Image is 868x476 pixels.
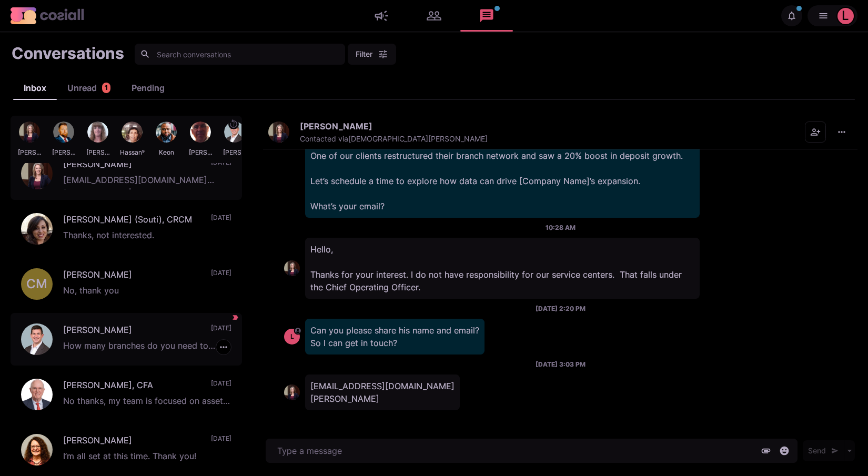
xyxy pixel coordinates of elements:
[776,443,792,459] button: Select emoji
[808,5,857,26] button: levelfive5@gmx.com
[63,434,200,450] p: [PERSON_NAME]
[63,323,200,339] p: [PERSON_NAME]
[12,44,124,63] h1: Conversations
[546,223,576,232] p: 10:28 AM
[121,82,175,94] div: Pending
[11,7,84,24] img: logo
[21,434,53,465] img: Amy Barone
[803,440,844,461] button: Send
[63,213,200,229] p: [PERSON_NAME] (Souti), CRCM
[211,268,231,284] p: [DATE]
[831,121,852,143] button: More menu
[21,379,53,410] img: Paul Teten, CFA
[63,339,231,355] p: How many branches do you need to make it worthwhile?
[211,158,231,174] p: [DATE]
[348,44,396,65] button: Filter
[268,121,289,143] img: Jennifer L. Hunt
[842,9,849,22] div: levelfive5@gmx.com
[300,134,488,144] p: Contacted via [DEMOGRAPHIC_DATA][PERSON_NAME]
[63,450,231,465] p: I’m all set at this time. Thank you!
[211,434,231,450] p: [DATE]
[21,158,53,189] img: Jennifer L. Hunt
[63,379,200,394] p: [PERSON_NAME], CFA
[211,323,231,339] p: [DATE]
[268,121,488,144] button: Jennifer L. Hunt[PERSON_NAME]Contacted via[DEMOGRAPHIC_DATA][PERSON_NAME]
[63,158,200,174] p: [PERSON_NAME]
[536,304,586,313] p: [DATE] 2:20 PM
[305,319,485,355] p: Can you please share his name and email? So I can get in touch?
[63,174,231,189] p: [EMAIL_ADDRESS][DOMAIN_NAME] [PERSON_NAME]
[805,121,826,143] button: Add add contacts
[290,333,294,340] div: levelfive5@gmx.com
[211,379,231,394] p: [DATE]
[781,5,802,26] button: Notifications
[63,284,231,300] p: No, thank you
[57,82,121,94] div: Unread
[211,213,231,229] p: [DATE]
[63,268,200,284] p: [PERSON_NAME]
[536,360,586,369] p: [DATE] 3:03 PM
[21,323,53,355] img: Robert G.
[63,229,231,245] p: Thanks, not interested.
[284,260,300,276] img: Jennifer L. Hunt
[295,328,301,333] svg: avatar
[13,82,57,94] div: Inbox
[135,44,345,65] input: Search conversations
[305,374,460,410] p: [EMAIL_ADDRESS][DOMAIN_NAME] [PERSON_NAME]
[305,238,700,299] p: Hello, Thanks for your interest. I do not have responsibility for our service centers. That falls...
[105,83,108,93] p: 1
[284,384,300,400] img: Jennifer L. Hunt
[21,213,53,245] img: Negin Hudgens (Souti), CRCM
[26,278,47,290] div: Chuck Massa
[300,121,372,131] p: [PERSON_NAME]
[758,443,774,459] button: Attach files
[63,394,231,410] p: No thanks, my team is focused on asset management. Best wishes.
